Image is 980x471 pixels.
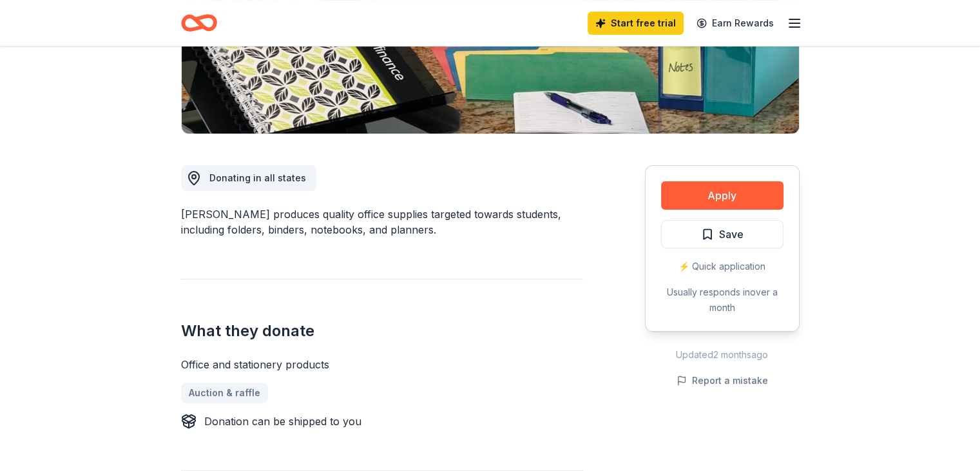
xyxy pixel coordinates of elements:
div: Office and stationery products [181,357,583,372]
div: [PERSON_NAME] produces quality office supplies targeted towards students, including folders, bind... [181,206,583,237]
div: Donation can be shipped to you [204,414,361,429]
button: Save [661,220,783,248]
button: Apply [661,181,783,210]
span: Save [719,226,744,243]
a: Earn Rewards [689,12,782,35]
a: Home [181,8,217,38]
a: Start free trial [588,12,684,35]
span: Donating in all states [209,172,306,183]
h2: What they donate [181,321,583,341]
div: Usually responds in over a month [661,285,783,316]
div: Updated 2 months ago [645,347,800,363]
div: ⚡️ Quick application [661,259,783,274]
button: Report a mistake [677,373,768,388]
